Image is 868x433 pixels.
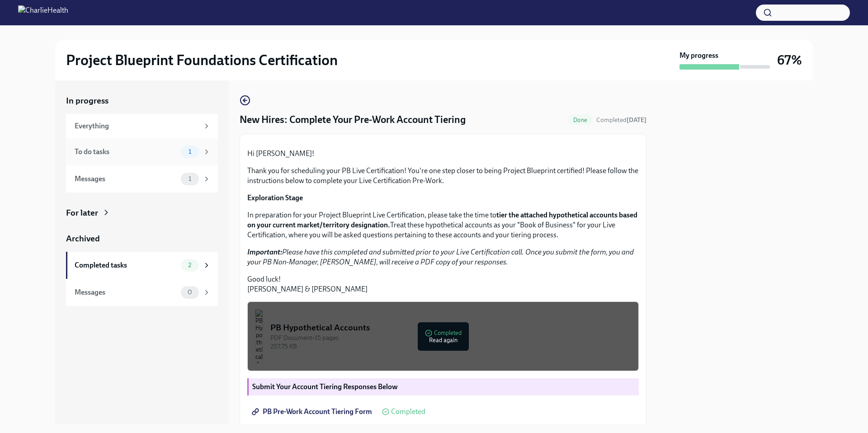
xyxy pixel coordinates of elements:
[247,301,639,371] button: PB Hypothetical AccountsPDF Document•15 pages257.75 KBCompletedRead again
[270,342,631,351] div: 257.75 KB
[183,175,197,182] span: 1
[247,248,634,266] em: Please have this completed and submitted prior to your Live Certification call. Once you submit t...
[247,166,639,186] p: Thank you for scheduling your PB Live Certification! You're one step closer to being Project Blue...
[75,121,199,131] div: Everything
[66,207,218,219] a: For later
[18,5,68,20] img: CharlieHealth
[679,51,718,61] strong: My progress
[66,114,218,138] a: Everything
[270,334,631,342] div: PDF Document • 15 pages
[66,95,218,107] a: In progress
[254,407,372,416] span: PB Pre-Work Account Tiering Form
[182,289,198,296] span: 0
[66,279,218,306] a: Messages0
[247,248,282,256] strong: Important:
[66,138,218,165] a: To do tasks1
[568,117,593,123] span: Done
[183,262,197,268] span: 2
[66,165,218,193] a: Messages1
[247,193,303,202] strong: Exploration Stage
[247,149,639,159] p: Hi [PERSON_NAME]!
[66,207,98,219] div: For later
[183,148,197,155] span: 1
[596,116,646,124] span: Completed
[66,51,338,69] h2: Project Blueprint Foundations Certification
[75,147,177,157] div: To do tasks
[596,116,646,124] span: October 8th, 2025 09:35
[75,174,177,184] div: Messages
[270,322,631,334] div: PB Hypothetical Accounts
[66,233,218,245] a: Archived
[247,210,639,240] p: In preparation for your Project Blueprint Live Certification, please take the time to Treat these...
[240,113,466,127] h4: New Hires: Complete Your Pre-Work Account Tiering
[255,309,263,363] img: PB Hypothetical Accounts
[391,408,425,415] span: Completed
[75,287,177,297] div: Messages
[627,116,646,124] strong: [DATE]
[247,403,378,421] a: PB Pre-Work Account Tiering Form
[252,382,398,391] strong: Submit Your Account Tiering Responses Below
[66,252,218,279] a: Completed tasks2
[75,260,177,270] div: Completed tasks
[247,274,639,294] p: Good luck! [PERSON_NAME] & [PERSON_NAME]
[777,52,802,68] h3: 67%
